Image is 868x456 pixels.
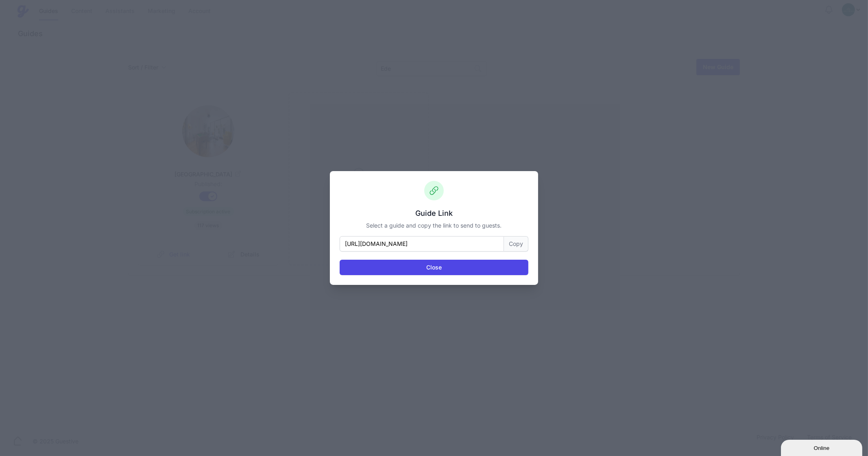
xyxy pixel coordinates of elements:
button: Copy [504,236,528,252]
h3: Guide Link [340,208,528,218]
p: Select a guide and copy the link to send to guests. [340,221,528,230]
iframe: chat widget [781,438,864,456]
button: Close [340,260,528,275]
